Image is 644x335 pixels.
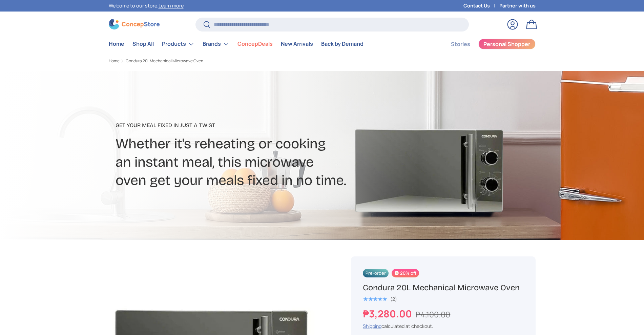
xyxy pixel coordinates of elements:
[116,121,376,129] p: ​Get your meal fixed in just a twist
[132,37,154,50] a: Shop All
[158,37,199,51] summary: Products
[435,37,536,51] nav: Secondary
[363,296,387,302] div: 5.0 out of 5.0 stars
[109,59,120,63] a: Home
[390,296,397,301] div: (2)
[363,269,389,277] span: Pre-order
[363,295,397,302] a: 5.0 out of 5.0 stars (2)
[109,37,363,51] nav: Primary
[451,38,470,51] a: Stories
[483,41,530,47] span: Personal Shopper
[499,2,536,9] a: Partner with us
[162,37,194,51] a: Products
[416,309,450,320] s: ₱4,100.00
[363,323,381,329] a: Shipping
[463,2,499,9] a: Contact Us
[109,37,124,50] a: Home
[237,37,273,50] a: ConcepDeals
[478,39,536,49] a: Personal Shopper
[363,322,523,330] div: calculated at checkout.
[392,269,419,277] span: 20% off
[281,37,313,50] a: New Arrivals
[126,59,203,63] a: Condura 20L Mechanical Microwave Oven
[199,37,233,51] summary: Brands
[363,282,523,293] h1: Condura 20L Mechanical Microwave Oven
[116,135,376,190] h2: Whether it's reheating or cooking an instant meal, this microwave oven get your meals fixed in no...
[363,296,387,302] span: ★★★★★
[203,37,229,51] a: Brands
[109,58,335,64] nav: Breadcrumbs
[321,37,363,50] a: Back by Demand
[109,2,184,9] p: Welcome to our store.
[159,2,184,9] a: Learn more
[363,307,414,320] strong: ₱3,280.00
[109,19,160,29] img: ConcepStore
